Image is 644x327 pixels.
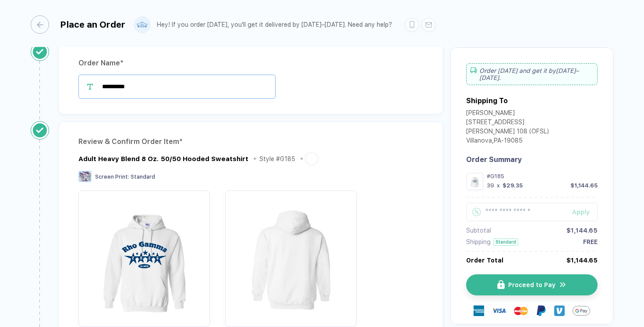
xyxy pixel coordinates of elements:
[536,305,546,316] img: Paypal
[487,173,598,180] div: #G185
[508,281,556,288] span: Proceed to Pay
[573,302,590,320] img: GPay
[466,257,503,264] div: Order Total
[468,175,481,188] img: 7642dc04-a1c5-4508-8995-fc82e94fdeb4_nt_front_1757457334571.jpg
[466,97,508,105] div: Shipping To
[474,305,484,316] img: express
[466,109,549,119] div: [PERSON_NAME]
[493,238,518,246] div: Standard
[466,137,549,146] div: Villanova , PA - 19085
[466,155,598,164] div: Order Summary
[554,305,565,316] img: Venmo
[570,182,598,189] div: $1,144.65
[466,227,491,234] div: Subtotal
[134,17,150,32] img: user profile
[95,174,129,180] span: Screen Print :
[572,208,598,216] div: Apply
[496,182,501,189] div: x
[60,19,125,30] div: Place an Order
[566,257,598,264] div: $1,144.65
[514,304,528,318] img: master-card
[502,182,523,189] div: $29.35
[83,195,205,318] img: 7642dc04-a1c5-4508-8995-fc82e94fdeb4_nt_front_1757457334571.jpg
[561,203,598,221] button: Apply
[492,304,506,318] img: visa
[230,195,352,318] img: 7642dc04-a1c5-4508-8995-fc82e94fdeb4_nt_back_1757457334574.jpg
[583,238,598,245] div: FREE
[466,238,491,245] div: Shipping
[131,174,155,180] span: Standard
[78,135,423,149] div: Review & Confirm Order Item
[466,274,598,295] button: iconProceed to Payicon
[78,155,248,163] div: Adult Heavy Blend 8 Oz. 50/50 Hooded Sweatshirt
[566,227,598,234] div: $1,144.65
[487,182,494,189] div: 39
[466,128,549,137] div: [PERSON_NAME] 108 (OFSL)
[497,280,505,289] img: icon
[78,56,423,70] div: Order Name
[157,21,392,29] div: Hey! If you order [DATE], you'll get it delivered by [DATE]–[DATE]. Need any help?
[259,155,295,162] div: Style # G185
[466,63,598,85] div: Order [DATE] and get it by [DATE]–[DATE] .
[466,119,549,128] div: [STREET_ADDRESS]
[559,280,567,289] img: icon
[78,171,92,182] img: Screen Print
